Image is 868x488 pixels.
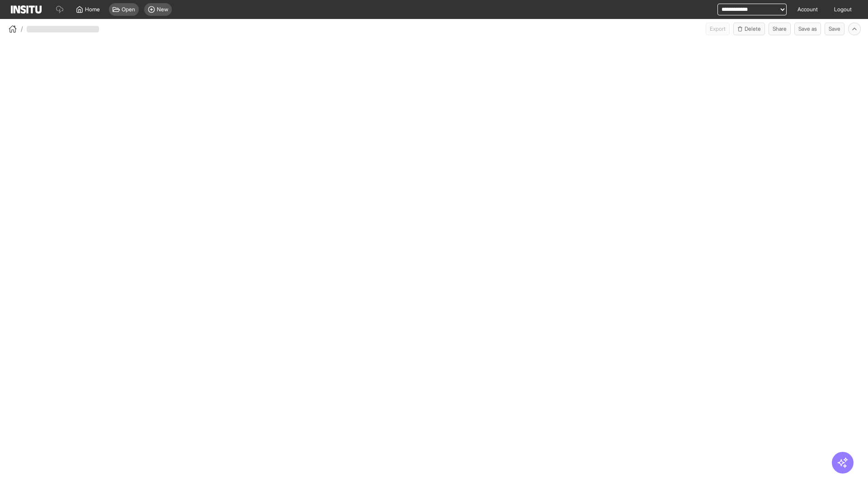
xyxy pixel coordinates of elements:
[769,23,791,35] button: Share
[7,23,23,34] button: /
[706,23,730,35] span: Can currently only export from Insights reports.
[21,24,23,33] span: /
[157,6,168,13] span: New
[706,23,730,35] button: Export
[794,23,821,35] button: Save as
[85,6,100,13] span: Home
[825,23,844,35] button: Save
[11,5,42,14] img: Logo
[733,23,765,35] button: Delete
[122,6,135,13] span: Open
